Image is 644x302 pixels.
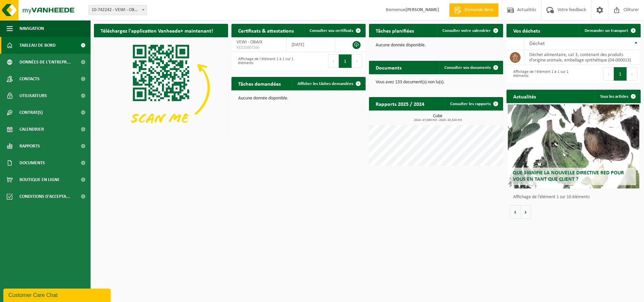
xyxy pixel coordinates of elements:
[521,205,531,219] button: Volgende
[238,96,359,101] p: Aucune donnée disponible.
[506,90,543,103] h2: Actualités
[376,43,496,48] p: Aucune donnée disponible.
[513,170,624,182] span: Que signifie la nouvelle directive RED pour vous en tant que client ?
[89,5,147,15] span: 10-742242 - VEWI - OBAIX
[94,24,220,37] h2: Téléchargez l'application Vanheede+ maintenant!
[595,90,640,103] a: Tous les articles
[304,24,365,37] a: Consulter vos certificats
[89,5,147,15] span: 10-742242 - VEWI - OBAIX
[19,20,44,37] span: Navigation
[235,54,295,69] div: Affichage de l'élément 1 à 1 sur 1 éléments
[19,188,70,205] span: Conditions d'accepta...
[508,104,639,188] a: Que signifie la nouvelle directive RED pour vous en tant que client ?
[513,195,637,200] p: Affichage de l'élément 1 sur 10 éléments
[369,97,431,110] h2: Rapports 2025 / 2024
[231,24,301,37] h2: Certificats & attestations
[627,67,637,81] button: Next
[328,54,339,68] button: Previous
[19,155,45,171] span: Documents
[442,29,491,33] span: Consulter votre calendrier
[231,77,287,90] h2: Tâches demandées
[585,29,628,33] span: Demander un transport
[292,77,365,90] a: Afficher les tâches demandées
[286,37,335,52] td: [DATE]
[94,37,228,138] img: Download de VHEPlus App
[19,37,56,54] span: Tableau de bord
[614,67,627,81] button: 1
[376,80,496,85] p: Vous avez 133 document(s) non lu(s).
[372,114,503,122] h3: Cube
[352,54,362,68] button: Next
[406,7,439,12] strong: [PERSON_NAME]
[579,24,640,37] a: Demander un transport
[369,24,421,37] h2: Tâches planifiées
[463,7,495,13] span: Demande devis
[445,97,502,111] a: Consulter les rapports
[506,24,547,37] h2: Vos déchets
[372,119,503,122] span: 2024: 47,600 m3 - 2025: 43,520 m3
[444,66,491,70] span: Consulter vos documents
[529,41,545,46] span: Déchet
[19,138,40,155] span: Rapports
[510,67,570,81] div: Affichage de l'élément 1 à 1 sur 1 éléments
[19,87,47,104] span: Utilisateurs
[369,61,408,74] h2: Documents
[19,71,40,87] span: Contacts
[19,121,44,138] span: Calendrier
[3,287,112,302] iframe: chat widget
[236,45,281,50] span: RED25007260
[524,50,641,65] td: déchet alimentaire, cat 3, contenant des produits d'origine animale, emballage synthétique (04-00...
[339,54,352,68] button: 1
[298,82,353,86] span: Afficher les tâches demandées
[437,24,502,37] a: Consulter votre calendrier
[19,171,60,188] span: Boutique en ligne
[510,205,521,219] button: Vorige
[449,3,498,17] a: Demande devis
[19,104,43,121] span: Contrat(s)
[439,61,502,74] a: Consulter vos documents
[236,40,262,45] span: VEWI - OBAIX
[603,67,614,81] button: Previous
[310,29,353,33] span: Consulter vos certificats
[19,54,71,71] span: Données de l'entrepr...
